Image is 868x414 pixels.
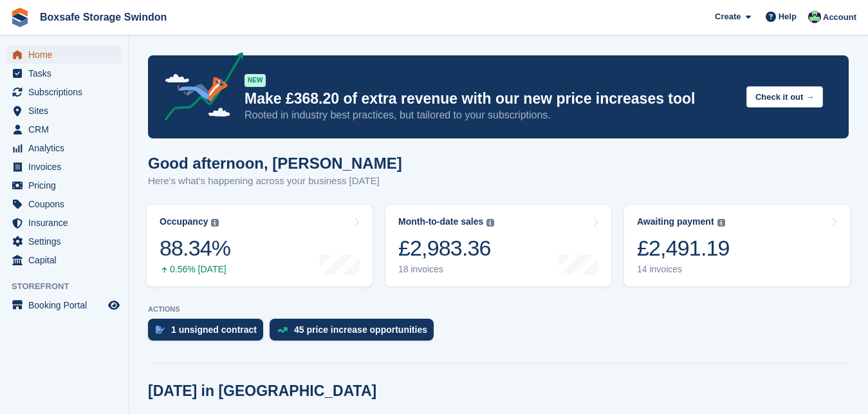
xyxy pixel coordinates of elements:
[148,174,402,189] p: Here's what's happening across your business [DATE]
[160,235,230,261] div: 88.34%
[28,83,106,101] span: Subscriptions
[6,120,122,138] a: menu
[808,10,821,23] img: Kim Virabi
[28,232,106,250] span: Settings
[148,155,402,172] h1: Good afternoon, [PERSON_NAME]
[398,216,483,227] div: Month-to-date sales
[270,319,440,347] a: 45 price increase opportunities
[10,8,30,27] img: stora-icon-8386f47178a22dfd0bd8f6a31ec36ba5ce8667c1dd55bd0f319d3a0aa187defe.svg
[160,216,208,227] div: Occupancy
[6,64,122,82] a: menu
[28,139,106,157] span: Analytics
[277,327,288,333] img: price_increase_opportunities-93ffe204e8149a01c8c9dc8f82e8f89637d9d84a8eef4429ea346261dce0b2c0.svg
[28,46,106,64] span: Home
[637,235,730,261] div: £2,491.19
[637,216,714,227] div: Awaiting payment
[147,205,373,287] a: Occupancy 88.34% 0.56% [DATE]
[245,74,266,87] div: NEW
[148,305,849,314] p: ACTIONS
[106,297,122,313] a: Preview store
[28,102,106,120] span: Sites
[398,235,494,261] div: £2,983.36
[12,280,128,293] span: Storefront
[6,46,122,64] a: menu
[715,10,741,23] span: Create
[245,89,736,108] p: Make £368.20 of extra revenue with our new price increases tool
[6,251,122,269] a: menu
[385,205,611,287] a: Month-to-date sales £2,983.36 18 invoices
[6,158,122,176] a: menu
[6,195,122,213] a: menu
[148,319,270,347] a: 1 unsigned contract
[160,264,230,275] div: 0.56% [DATE]
[398,264,494,275] div: 18 invoices
[6,232,122,250] a: menu
[6,176,122,194] a: menu
[171,325,257,335] div: 1 unsigned contract
[294,325,427,335] div: 45 price increase opportunities
[211,219,219,227] img: icon-info-grey-7440780725fd019a000dd9b08b2336e03edf1995a4989e88bcd33f0948082b44.svg
[823,11,856,24] span: Account
[245,108,736,122] p: Rooted in industry best practices, but tailored to your subscriptions.
[28,195,106,213] span: Coupons
[28,120,106,138] span: CRM
[717,219,725,227] img: icon-info-grey-7440780725fd019a000dd9b08b2336e03edf1995a4989e88bcd33f0948082b44.svg
[6,296,122,314] a: menu
[148,382,376,400] h2: [DATE] in [GEOGRAPHIC_DATA]
[779,10,797,23] span: Help
[746,86,823,108] button: Check it out →
[6,214,122,232] a: menu
[6,83,122,101] a: menu
[156,326,165,334] img: contract_signature_icon-13c848040528278c33f63329250d36e43548de30e8caae1d1a13099fd9432cc5.svg
[6,102,122,120] a: menu
[28,176,106,194] span: Pricing
[6,139,122,157] a: menu
[486,219,494,227] img: icon-info-grey-7440780725fd019a000dd9b08b2336e03edf1995a4989e88bcd33f0948082b44.svg
[624,205,850,287] a: Awaiting payment £2,491.19 14 invoices
[35,6,172,28] a: Boxsafe Storage Swindon
[28,251,106,269] span: Capital
[154,52,244,126] img: price-adjustments-announcement-icon-8257ccfd72463d97f412b2fc003d46551f7dbcb40ab6d574587a9cd5c0d94...
[28,296,106,314] span: Booking Portal
[28,214,106,232] span: Insurance
[28,158,106,176] span: Invoices
[637,264,730,275] div: 14 invoices
[28,64,106,82] span: Tasks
